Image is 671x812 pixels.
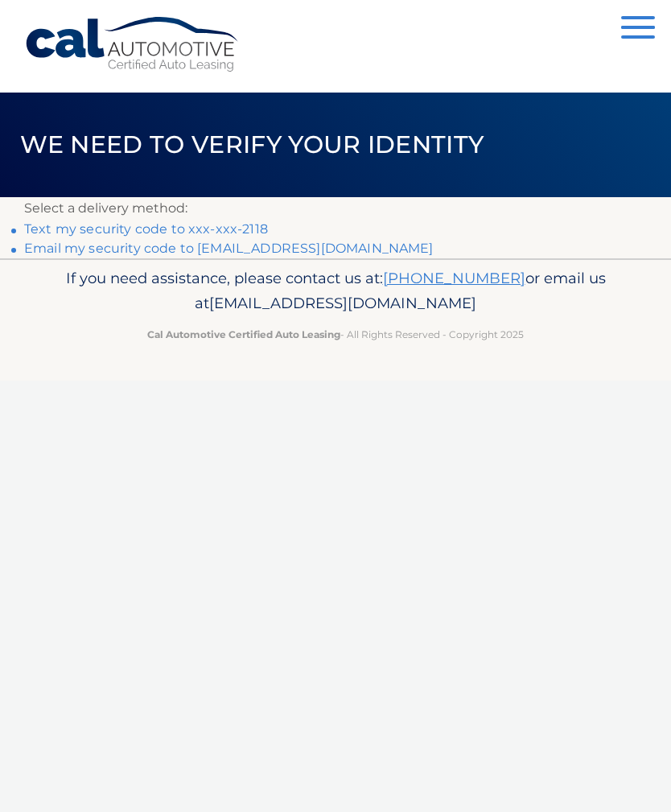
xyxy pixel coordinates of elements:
span: We need to verify your identity [20,130,484,159]
a: Cal Automotive [24,16,241,73]
a: Email my security code to [EMAIL_ADDRESS][DOMAIN_NAME] [24,241,434,256]
a: Text my security code to xxx-xxx-2118 [24,221,268,237]
button: Menu [621,16,655,43]
strong: Cal Automotive Certified Auto Leasing [147,328,340,340]
span: [EMAIL_ADDRESS][DOMAIN_NAME] [209,294,476,312]
a: [PHONE_NUMBER] [383,269,525,287]
p: Select a delivery method: [24,197,647,220]
p: - All Rights Reserved - Copyright 2025 [24,326,647,343]
p: If you need assistance, please contact us at: or email us at [24,266,647,317]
